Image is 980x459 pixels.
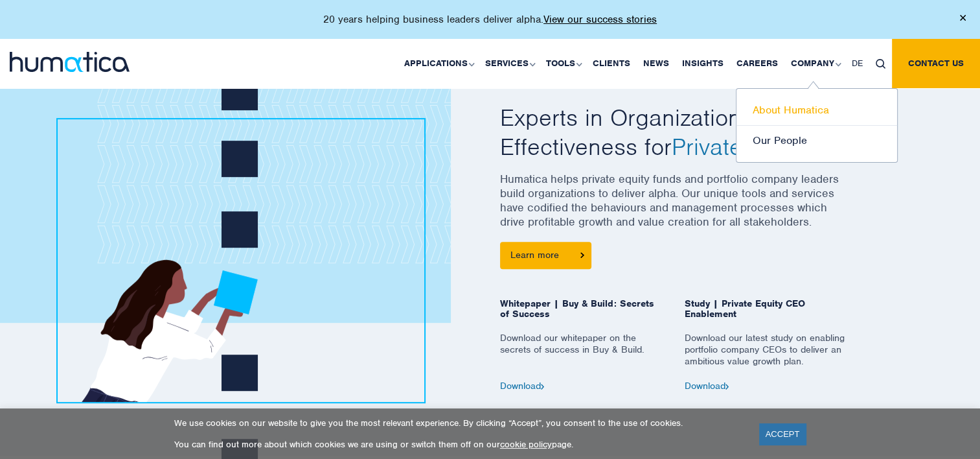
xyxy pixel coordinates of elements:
p: Download our whitepaper on the secrets of success in Buy & Build. [500,332,665,381]
a: Our People [736,126,897,156]
img: arrowicon [580,252,584,258]
img: girl1 [64,23,407,402]
img: arrow2 [541,384,545,390]
a: Careers [730,39,784,88]
a: Tools [540,39,586,88]
a: ACCEPT [759,423,806,445]
a: Download [500,380,545,392]
a: Services [479,39,540,88]
img: logo [10,52,130,72]
p: 20 years helping business leaders deliver alpha. [323,13,657,26]
a: DE [845,39,869,88]
a: About Humatica [736,95,897,126]
h2: Experts in Organizational Effectiveness for [500,103,850,162]
img: search_icon [876,59,885,69]
p: You can find out more about which cookies we are using or switch them off on our page. [174,439,743,450]
p: Download our latest study on enabling portfolio company CEOs to deliver an ambitious value growth... [685,332,850,381]
a: Company [784,39,845,88]
span: Whitepaper | Buy & Build: Secrets of Success [500,298,665,332]
a: Clients [586,39,637,88]
p: Humatica helps private equity funds and portfolio company leaders build organizations to deliver ... [500,172,850,242]
a: Insights [676,39,730,88]
a: View our success stories [543,13,657,26]
p: We use cookies on our website to give you the most relevant experience. By clicking “Accept”, you... [174,418,743,429]
a: Contact us [892,39,980,88]
a: Learn more [500,242,591,269]
a: Download [685,380,729,392]
span: Private Equity [672,132,813,161]
img: arrow2 [725,384,729,390]
span: DE [852,58,863,69]
a: cookie policy [500,439,552,450]
span: Study | Private Equity CEO Enablement [685,298,850,332]
a: News [637,39,676,88]
a: Applications [398,39,479,88]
